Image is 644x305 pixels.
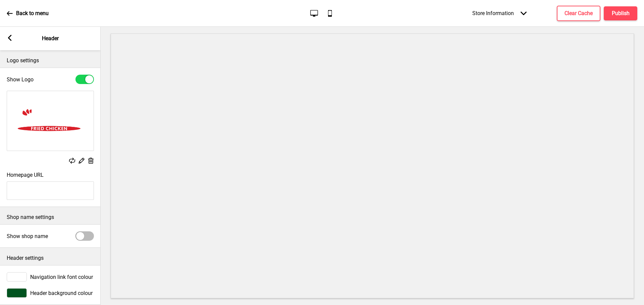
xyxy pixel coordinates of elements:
p: Header settings [7,254,94,262]
span: Navigation link font colour [30,274,93,280]
p: Back to menu [16,10,49,17]
a: Back to menu [7,4,49,22]
button: Clear Cache [557,6,600,21]
div: Header background colour [7,288,94,298]
button: Publish [604,6,637,20]
h4: Publish [612,10,630,17]
label: Homepage URL [7,172,44,178]
label: Show shop name [7,233,48,239]
img: Image [7,91,94,151]
h4: Clear Cache [565,10,593,17]
iframe: To enrich screen reader interactions, please activate Accessibility in Grammarly extension settings [111,33,634,298]
p: Logo settings [7,57,94,64]
div: Store Information [466,3,533,23]
span: Header background colour [30,290,93,296]
div: Navigation link font colour [7,272,94,282]
p: Header [42,35,59,42]
p: Shop name settings [7,214,94,221]
label: Show Logo [7,76,34,83]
